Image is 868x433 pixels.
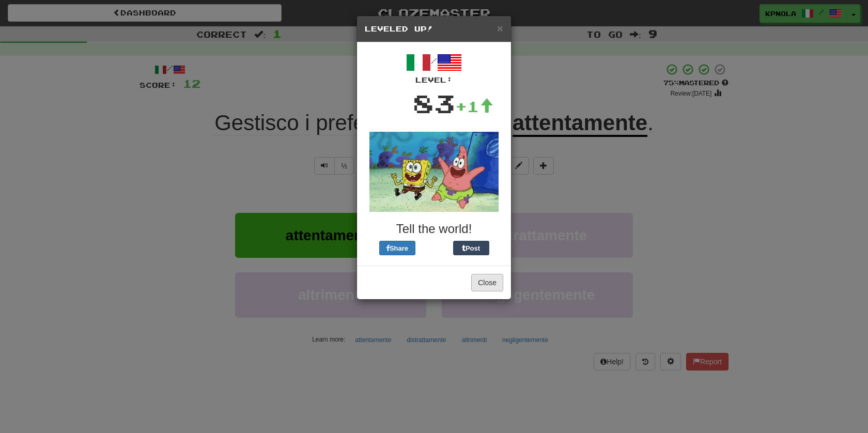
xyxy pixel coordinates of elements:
span: × [497,22,503,34]
img: spongebob-53e4afb176f15ec50bbd25504a55505dc7932d5912ae3779acb110eb58d89fe3.gif [369,132,499,212]
button: Close [497,23,503,34]
div: Level: [365,75,503,85]
h5: Leveled Up! [365,24,503,34]
button: Close [471,274,503,291]
div: 83 [413,85,455,121]
div: +1 [455,96,493,117]
div: / [365,50,503,85]
button: Share [379,241,415,255]
h3: Tell the world! [365,222,503,236]
iframe: X Post Button [415,241,453,255]
button: Post [453,241,489,255]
